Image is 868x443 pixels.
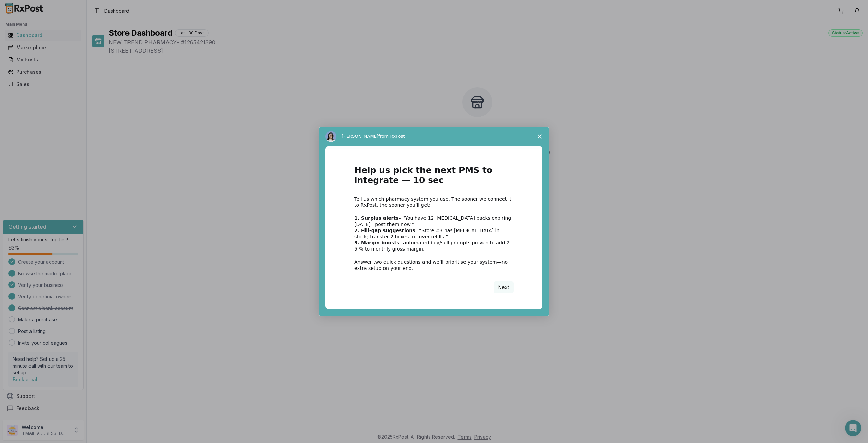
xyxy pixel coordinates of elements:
[354,166,514,189] h1: Help us pick the next PMS to integrate — 10 sec
[325,131,336,142] img: Profile image for Alice
[354,196,514,208] div: Tell us which pharmacy system you use. The sooner we connect it to RxPost, the sooner you’ll get:
[354,215,399,221] b: 1. Surplus alerts
[494,281,514,293] button: Next
[354,215,514,227] div: – “You have 12 [MEDICAL_DATA] packs expiring [DATE]—post them now.”
[354,240,514,252] div: – automated buy/sell prompts proven to add 2-5 % to monthly gross margin.
[530,127,549,146] span: Close survey
[354,240,399,245] b: 3. Margin boosts
[354,259,514,271] div: Answer two quick questions and we’ll prioritise your system—no extra setup on your end.
[354,228,415,233] b: 2. Fill-gap suggestions
[378,134,405,139] span: from RxPost
[342,134,378,139] span: [PERSON_NAME]
[354,227,514,240] div: – “Store #3 has [MEDICAL_DATA] in stock; transfer 2 boxes to cover refills.”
